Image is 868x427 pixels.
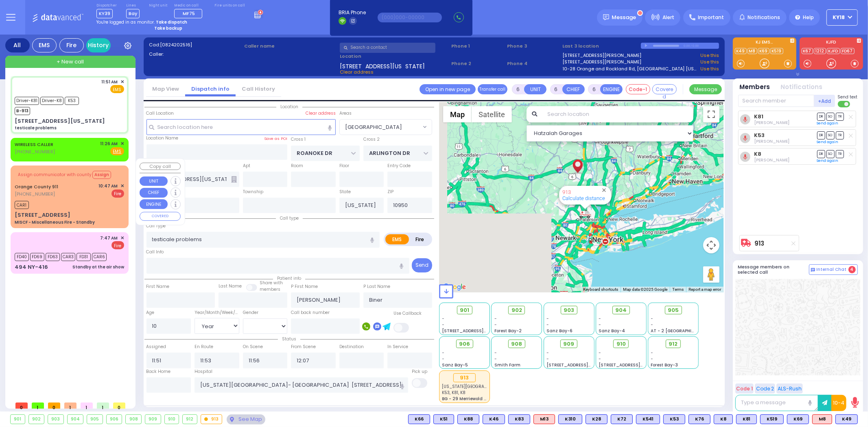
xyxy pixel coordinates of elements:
button: ENGINE [600,84,623,94]
span: Phone 1 [451,43,504,50]
button: Toggle fullscreen view [703,106,719,122]
button: Code 2 [755,383,775,394]
span: TR [836,150,844,158]
label: Cad: [149,41,242,48]
span: ✕ [120,183,124,190]
label: State [339,189,351,195]
input: Search hospital [195,377,408,393]
div: Year/Month/Week/Day [195,309,239,316]
label: Township [243,189,263,195]
div: M8 [812,414,832,424]
div: K69 [787,414,809,424]
strong: Take dispatch [156,19,187,25]
div: 910 [165,415,179,424]
span: SO [826,131,835,139]
label: En Route [195,344,213,350]
span: K53 [65,97,79,105]
div: BLS [508,414,530,424]
span: EMS [110,85,124,93]
strong: Take backup [154,25,182,31]
label: On Scene [243,344,263,350]
a: KJFD [827,48,840,54]
label: Last Name [219,283,242,290]
label: Gender [243,309,258,316]
a: Send again [817,139,839,144]
span: 11:26 AM [101,141,118,147]
div: BLS [408,414,430,424]
label: EMS [385,234,409,244]
span: 1 [32,403,44,409]
span: Forest Bay-3 [651,362,678,368]
label: First Name [146,283,170,290]
label: Fire units on call [214,3,245,8]
span: Sanz Bay-4 [599,328,625,334]
label: Call Type [146,223,166,229]
div: Fire [59,38,84,52]
label: Fire [409,234,431,244]
a: Dispatch info [185,85,236,93]
label: KJFD [800,40,863,46]
label: Assigned [146,344,166,350]
div: 494 NY-416 [15,263,48,271]
span: ✕ [120,78,124,85]
span: 1 [97,403,109,409]
div: BLS [558,414,582,424]
label: From Scene [291,344,316,350]
span: Sanz Bay-6 [547,328,573,334]
span: TR [836,131,844,139]
span: Forest Bay-2 [494,328,522,334]
a: K519 [770,48,783,54]
button: Assign [92,171,111,179]
div: 901 [11,415,25,424]
div: 903 [48,415,63,424]
img: message.svg [603,14,609,20]
span: Patient info [273,275,305,281]
label: Save as POI [264,136,287,142]
div: All [5,38,30,52]
label: Caller: [149,51,242,58]
span: AT - 2 [GEOGRAPHIC_DATA] [651,328,711,334]
label: Clear address [306,110,336,117]
label: In Service [387,344,408,350]
span: [0824202516] [160,41,192,48]
a: 913 [755,240,765,246]
div: K81 [736,414,757,424]
span: CAR1 [15,201,29,209]
span: [PHONE_NUMBER] [15,191,55,197]
span: K53, K81, K8 [442,390,466,396]
label: Last 3 location [563,43,641,50]
a: 10-28 Orange and Rockland Rd, [GEOGRAPHIC_DATA] [US_STATE] [563,65,698,72]
div: K28 [586,414,608,424]
span: 7:47 AM [101,235,118,241]
span: Berish Mertz [754,120,789,126]
span: 0 [48,403,60,409]
button: KY18 [826,9,858,26]
span: FD31 [77,253,91,261]
span: 902 [512,306,522,314]
div: Standby at the air show [72,264,124,270]
u: EMS [113,148,122,155]
label: Back Home [146,368,171,375]
button: Code-1 [626,84,650,94]
div: BLS [636,414,660,424]
span: 11:51 AM [102,79,118,85]
span: Smith Farm [494,362,520,368]
div: K8 [714,414,733,424]
div: 905 [87,415,103,424]
span: 909 [564,340,575,348]
span: SO [826,150,835,158]
label: Caller name [244,43,337,50]
a: Use this [700,59,719,65]
a: Send again [817,158,839,163]
label: P Last Name [363,283,390,290]
span: Phone 4 [507,60,560,67]
button: Send [412,258,432,272]
a: 1212 [814,48,826,54]
div: See map [227,414,265,425]
span: Call type [276,215,303,221]
button: COVERED [140,212,181,221]
span: - [547,350,549,356]
span: CAR6 [92,253,107,261]
div: K310 [558,414,582,424]
a: M8 [748,48,757,54]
